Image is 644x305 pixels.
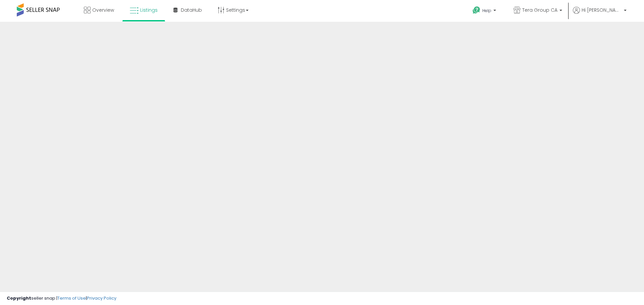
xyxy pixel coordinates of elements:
a: Help [467,1,503,22]
a: Privacy Policy [87,295,116,301]
a: Terms of Use [57,295,86,301]
span: Hi [PERSON_NAME] [582,7,622,13]
span: Tera Group CA [522,7,557,13]
i: Get Help [472,6,481,14]
strong: Copyright [7,295,31,301]
span: DataHub [181,7,202,13]
div: seller snap | | [7,295,116,302]
span: Overview [92,7,114,13]
span: Listings [140,7,158,13]
a: Hi [PERSON_NAME] [573,7,627,22]
span: Help [482,8,491,13]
